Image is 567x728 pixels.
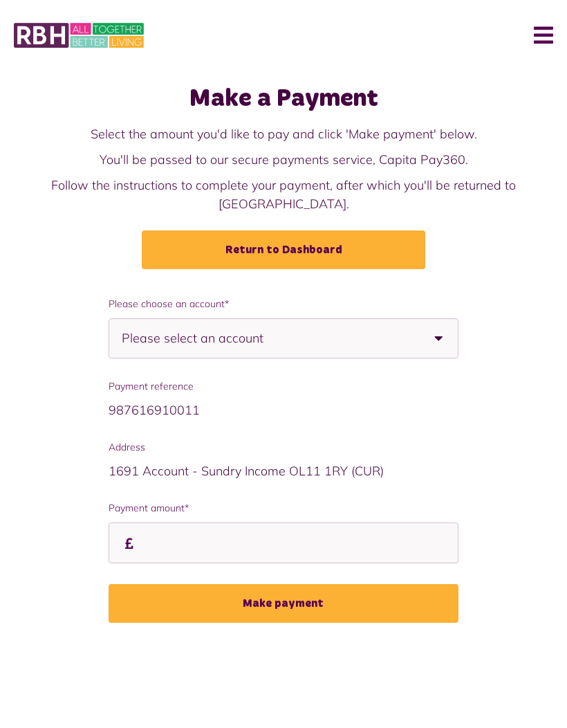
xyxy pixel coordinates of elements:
[109,463,384,479] span: 1691 Account - Sundry Income OL11 1RY (CUR)
[109,501,459,516] label: Payment amount*
[109,379,459,394] span: Payment reference
[109,584,459,623] button: Make payment
[109,402,200,418] span: 987616910011
[109,440,459,455] span: Address
[14,150,553,169] p: You'll be passed to our secure payments service, Capita Pay360.
[14,84,553,114] h1: Make a Payment
[122,319,312,358] span: Please select an account
[14,176,553,213] p: Follow the instructions to complete your payment, after which you'll be returned to [GEOGRAPHIC_D...
[142,230,425,269] a: Return to Dashboard
[14,125,553,143] p: Select the amount you'd like to pay and click 'Make payment' below.
[14,21,144,50] img: MyRBH
[109,297,459,311] span: Please choose an account*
